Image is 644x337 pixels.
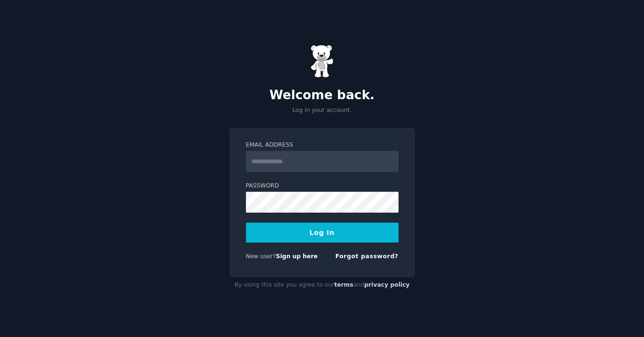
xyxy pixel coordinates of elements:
[246,253,276,260] span: New user?
[364,281,410,288] a: privacy policy
[334,281,353,288] a: terms
[310,45,334,78] img: Gummy Bear
[336,253,399,260] a: Forgot password?
[276,253,317,260] a: Sign up here
[229,106,415,115] p: Log in your account.
[246,223,399,243] button: Log In
[229,278,415,293] div: By using this site you agree to our and
[229,88,415,103] h2: Welcome back.
[246,182,399,190] label: Password
[246,141,399,150] label: Email Address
